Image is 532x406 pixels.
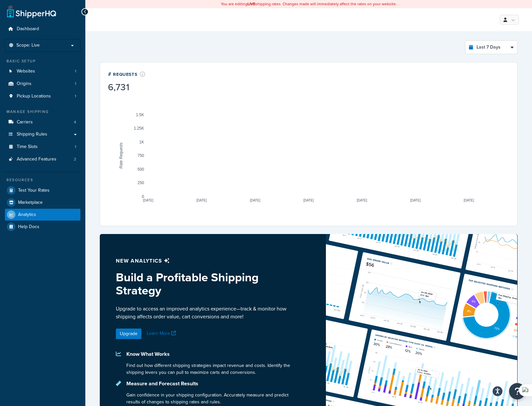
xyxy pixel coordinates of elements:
[116,271,293,297] h3: Build a Profitable Shipping Strategy
[116,256,293,266] p: New analytics
[5,153,80,165] li: Advanced Features
[126,379,293,388] p: Measure and Forecast Results
[75,81,76,87] span: 1
[5,78,80,90] a: Origins1
[142,194,144,199] text: 0
[5,141,80,153] a: Time Slots1
[5,177,80,183] div: Resources
[108,83,145,92] div: 6,731
[464,199,474,202] text: [DATE]
[5,65,80,77] a: Websites1
[116,329,141,339] a: Upgrade
[134,126,144,131] text: 1.25K
[75,144,76,150] span: 1
[17,69,35,74] span: Websites
[5,58,80,64] div: Basic Setup
[410,199,421,202] text: [DATE]
[74,157,76,162] span: 2
[75,69,76,74] span: 1
[5,184,80,196] a: Test Your Rates
[116,305,293,321] p: Upgrade to access an improved analytics experience—track & monitor how shipping affects order val...
[16,43,40,48] span: Scope: Live
[143,199,154,202] text: [DATE]
[5,116,80,128] a: Carriers4
[247,1,255,7] b: LIVE
[509,383,525,399] button: Open Resource Center
[17,81,32,87] span: Origins
[197,199,207,202] text: [DATE]
[5,209,80,221] a: Analytics
[5,90,80,102] li: Pickup Locations
[18,212,36,218] span: Analytics
[357,199,367,202] text: [DATE]
[136,113,144,117] text: 1.5K
[126,392,293,405] p: Gain confidence in your shipping configuration. Accurately measure and predict results of changes...
[303,199,314,202] text: [DATE]
[147,330,178,337] a: Learn More
[138,167,144,172] text: 500
[17,119,33,125] span: Carriers
[5,23,80,35] a: Dashboard
[17,144,38,150] span: Time Slots
[18,188,50,193] span: Test Your Rates
[17,26,39,32] span: Dashboard
[5,153,80,165] a: Advanced Features2
[18,200,43,205] span: Marketplace
[5,65,80,77] li: Websites
[126,350,293,359] p: Know What Works
[5,128,80,140] a: Shipping Rules
[5,197,80,208] a: Marketplace
[5,90,80,102] a: Pickup Locations1
[75,94,76,99] span: 1
[138,153,144,158] text: 750
[119,142,123,168] text: Rate Requests
[250,199,260,202] text: [DATE]
[138,181,144,185] text: 250
[17,132,47,137] span: Shipping Rules
[108,70,145,78] div: # Requests
[18,224,39,230] span: Help Docs
[139,140,144,144] text: 1K
[5,141,80,153] li: Time Slots
[17,94,51,99] span: Pickup Locations
[5,221,80,233] a: Help Docs
[126,362,293,376] p: Find out how different shipping strategies impact revenue and costs. Identify the shipping levers...
[5,116,80,128] li: Carriers
[5,109,80,115] div: Manage Shipping
[17,157,56,162] span: Advanced Features
[74,119,76,125] span: 4
[108,93,509,218] svg: A chart.
[5,78,80,90] li: Origins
